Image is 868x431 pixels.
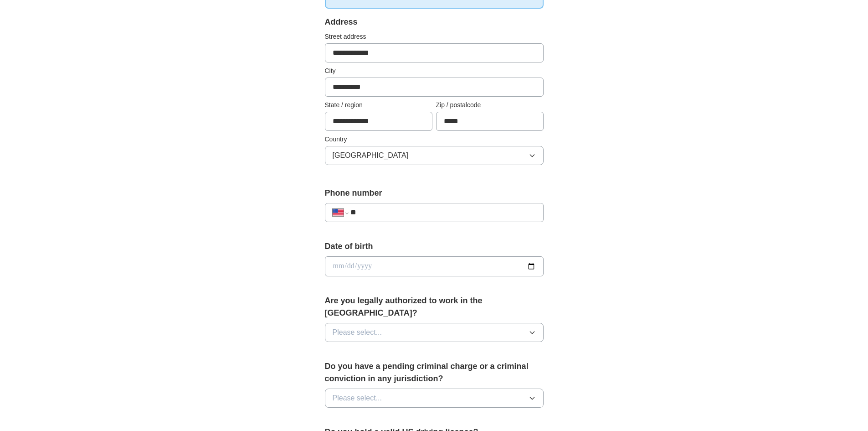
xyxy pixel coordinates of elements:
[325,135,544,144] label: Country
[325,146,544,165] button: [GEOGRAPHIC_DATA]
[333,150,409,161] span: [GEOGRAPHIC_DATA]
[325,66,544,76] label: City
[325,100,432,110] label: State / region
[333,327,382,338] span: Please select...
[325,240,544,253] label: Date of birth
[325,389,544,408] button: Please select...
[333,393,382,404] span: Please select...
[325,187,544,199] label: Phone number
[325,32,544,42] label: Street address
[325,360,544,385] label: Do you have a pending criminal charge or a criminal conviction in any jurisdiction?
[325,16,544,28] div: Address
[436,100,544,110] label: Zip / postalcode
[325,295,544,319] label: Are you legally authorized to work in the [GEOGRAPHIC_DATA]?
[325,323,544,342] button: Please select...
